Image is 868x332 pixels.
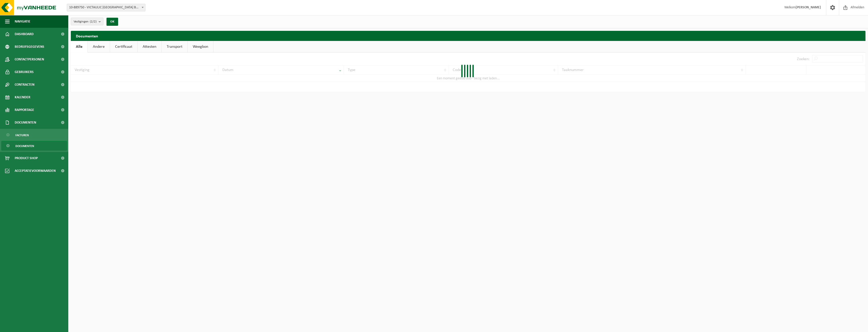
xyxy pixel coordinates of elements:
a: Facturen [1,130,67,140]
span: Bedrijfsgegevens [15,40,44,53]
span: Documenten [15,116,36,129]
a: Certificaat [110,41,137,53]
span: Product Shop [15,152,38,164]
button: OK [106,18,118,26]
a: Andere [88,41,110,53]
span: Dashboard [15,28,34,40]
count: (2/2) [90,20,97,23]
a: Weegbon [188,41,213,53]
button: Vestigingen(2/2) [71,18,103,25]
a: Attesten [138,41,161,53]
span: Rapportage [15,104,34,116]
span: Gebruikers [15,66,34,78]
a: Alle [71,41,88,53]
span: Kalender [15,91,30,104]
span: Acceptatievoorwaarden [15,164,56,177]
span: Contracten [15,78,34,91]
h2: Documenten [71,31,865,41]
span: Vestigingen [74,18,97,26]
span: 10-889750 - VICTAULIC EUROPE BV - NAZARETH [67,4,145,11]
span: Facturen [15,130,29,140]
span: Contactpersonen [15,53,44,66]
span: Navigatie [15,15,30,28]
span: Documenten [15,141,34,151]
strong: [PERSON_NAME] [796,6,821,9]
a: Documenten [1,141,67,151]
span: 10-889750 - VICTAULIC EUROPE BV - NAZARETH [67,4,145,11]
a: Transport [162,41,187,53]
